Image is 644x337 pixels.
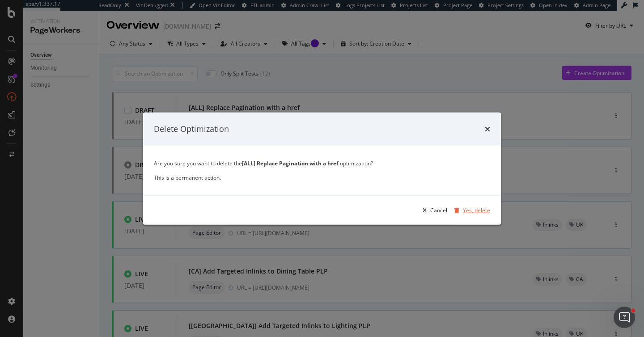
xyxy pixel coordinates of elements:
button: Yes, delete [451,203,490,217]
div: Cancel [430,206,447,214]
div: times [485,123,490,135]
button: Cancel [419,203,447,217]
strong: [ALL] Replace Pagination with a href [242,159,339,167]
iframe: Intercom live chat [614,307,635,328]
div: Delete Optimization [154,123,229,135]
div: Are you sure you want to delete the optimization? This is a permanent action. [154,156,490,185]
div: Yes, delete [463,206,490,214]
div: modal [143,113,501,225]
